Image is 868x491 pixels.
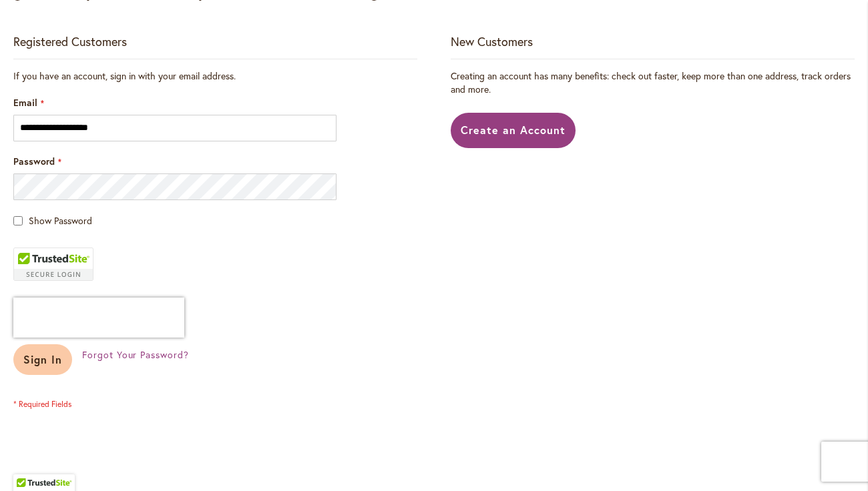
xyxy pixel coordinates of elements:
[13,33,127,49] strong: Registered Customers
[13,155,55,167] span: Password
[13,69,417,83] div: If you have an account, sign in with your email address.
[461,123,566,137] span: Create an Account
[13,344,72,375] button: Sign In
[23,352,62,366] span: Sign In
[29,214,92,227] span: Show Password
[13,248,93,281] div: TrustedSite Certified
[451,113,576,148] a: Create an Account
[13,96,37,109] span: Email
[10,444,47,481] iframe: Launch Accessibility Center
[13,298,184,338] iframe: reCAPTCHA
[82,348,189,362] a: Forgot Your Password?
[82,348,189,361] span: Forgot Your Password?
[451,33,533,49] strong: New Customers
[451,69,855,96] p: Creating an account has many benefits: check out faster, keep more than one address, track orders...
